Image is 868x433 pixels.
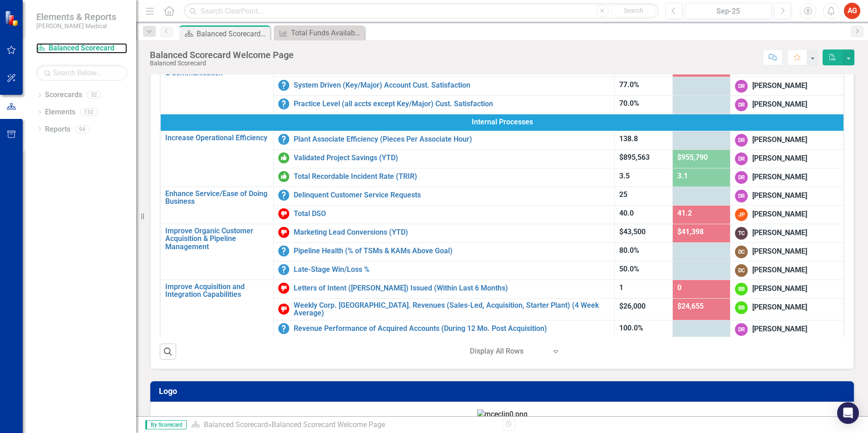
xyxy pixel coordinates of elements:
span: 77.0% [619,80,639,89]
img: ClearPoint Strategy [5,10,20,26]
a: Letters of Intent ([PERSON_NAME]) Issued (Within Last 6 Months) [294,284,610,292]
h3: Logo [159,387,848,396]
img: Below Target [278,227,289,238]
a: Delinquent Customer Service Requests [294,191,610,199]
img: No Information [278,246,289,256]
img: No Information [278,323,289,334]
div: [PERSON_NAME] [752,81,807,91]
div: [PERSON_NAME] [752,135,807,145]
a: Late-Stage Win/Loss % [294,266,610,274]
div: DR [735,98,748,111]
div: [PERSON_NAME] [752,209,807,220]
div: 32 [87,91,101,99]
div: 94 [75,125,89,133]
span: $895,563 [619,153,650,162]
a: Improve Customer Connection & Communication [165,61,269,77]
div: Total Funds Available to Borrow (Funded Debt to EBITDA) [291,27,362,39]
span: 70.0% [619,99,639,108]
div: Balanced Scorecard Welcome Page [150,50,294,60]
span: 1 [619,283,623,292]
span: 3.5 [619,172,630,180]
a: Improve Acquisition and Integration Capabilities [165,283,269,299]
img: mceclip0.png [477,409,528,420]
div: [PERSON_NAME] [752,228,807,238]
div: TC [735,227,748,240]
div: [PERSON_NAME] [752,153,807,164]
div: [PERSON_NAME] [752,246,807,257]
span: $26,000 [619,302,646,310]
a: System Driven (Key/Major) Account Cust. Satisfaction [294,81,610,89]
div: Balanced Scorecard Welcome Page [271,420,385,429]
div: DR [735,190,748,202]
div: [PERSON_NAME] [752,324,807,335]
div: Open Intercom Messenger [837,402,859,424]
a: Total Recordable Incident Rate (TRIR) [294,172,610,181]
a: Marketing Lead Conversions (YTD) [294,228,610,236]
a: Practice Level (all accts except Key/Major) Cust. Satisfaction [294,100,610,108]
img: Below Target [278,304,289,315]
span: 80.0% [619,246,639,255]
img: No Information [278,190,289,201]
img: On or Above Target [278,171,289,182]
img: Below Target [278,283,289,294]
a: Total Funds Available to Borrow (Funded Debt to EBITDA) [276,27,362,39]
input: Search ClearPoint... [184,3,659,19]
span: 50.0% [619,265,639,273]
img: On or Above Target [278,153,289,163]
div: » [191,420,495,430]
span: 25 [619,190,627,199]
a: Scorecards [45,90,82,100]
span: 138.8 [619,134,638,143]
a: Weekly Corp. [GEOGRAPHIC_DATA]. Revenues (Sales-Led, Acquisition, Starter Plant) (4 Week Average) [294,301,610,317]
img: No Information [278,134,289,145]
div: DR [735,80,748,93]
a: Revenue Performance of Acquired Accounts (During 12 Mo. Post Acquisition) [294,325,610,333]
a: Improve Organic Customer Acquisition & Pipeline Management [165,227,269,251]
div: [PERSON_NAME] [752,99,807,110]
div: Sep-25 [688,6,769,17]
div: Balanced Scorecard [150,60,294,67]
span: By Scorecard [145,420,187,429]
div: DR [735,171,748,184]
span: 100.0% [619,324,643,332]
div: BB [735,301,748,314]
a: Reports [45,124,70,135]
span: 3.1 [677,172,688,180]
div: [PERSON_NAME] [752,284,807,294]
button: Sep-25 [685,3,772,19]
div: JP [735,208,748,221]
div: DC [735,246,748,258]
div: DR [735,153,748,165]
a: Total DSO [294,210,610,218]
span: $43,500 [619,227,646,236]
div: DR [735,134,748,147]
img: No Information [278,98,289,109]
span: Search [624,7,643,14]
a: Enhance Service/Ease of Doing Business [165,190,269,206]
input: Search Below... [36,65,127,81]
a: Pipeline Health (% of TSMs & KAMs Above Goal) [294,247,610,255]
span: 41.2 [677,209,692,217]
img: No Information [278,264,289,275]
a: Elements [45,107,75,118]
a: Plant Associate Efficiency (Pieces Per Associate Hour) [294,135,610,143]
div: DR [735,323,748,336]
span: $24,655 [677,302,704,310]
div: [PERSON_NAME] [752,265,807,276]
img: No Information [278,80,289,91]
span: Internal Processes [165,117,839,128]
div: [PERSON_NAME] [752,302,807,313]
div: DC [735,264,748,277]
button: AG [844,3,860,19]
small: [PERSON_NAME] Medical [36,22,116,30]
span: 0 [677,283,681,292]
span: $955,790 [677,153,708,162]
div: 132 [80,108,98,116]
img: Below Target [278,208,289,219]
a: Validated Project Savings (YTD) [294,154,610,162]
a: Increase Operational Efficiency [165,134,269,142]
div: Balanced Scorecard Welcome Page [197,28,268,39]
a: Balanced Scorecard [204,420,268,429]
button: Search [611,5,656,17]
